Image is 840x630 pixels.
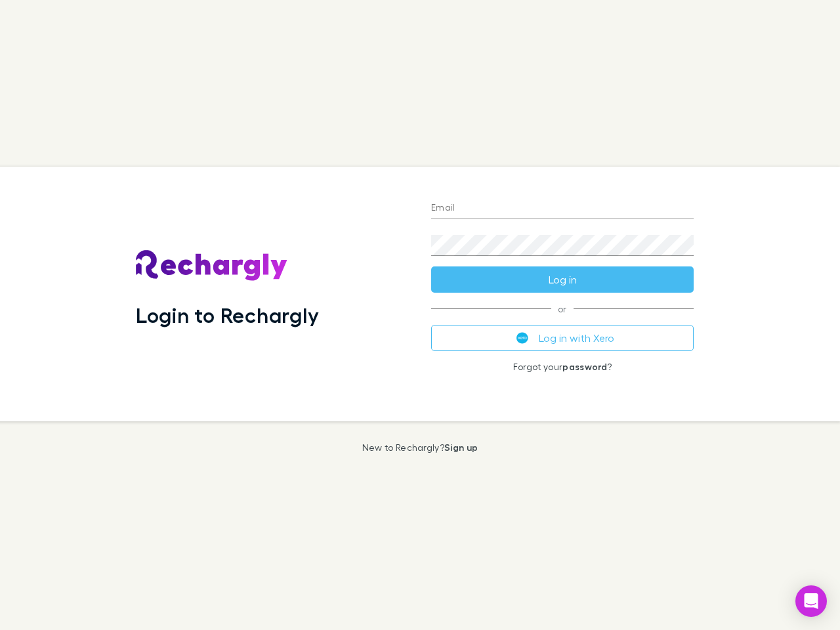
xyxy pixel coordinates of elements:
a: Sign up [444,442,478,453]
button: Log in with Xero [431,325,694,351]
p: New to Rechargly? [362,442,478,453]
div: Open Intercom Messenger [795,585,827,617]
img: Xero's logo [516,332,528,344]
h1: Login to Rechargly [136,303,319,327]
img: Rechargly's Logo [136,250,288,282]
p: Forgot your ? [431,362,694,372]
button: Log in [431,266,694,293]
a: password [562,361,607,372]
